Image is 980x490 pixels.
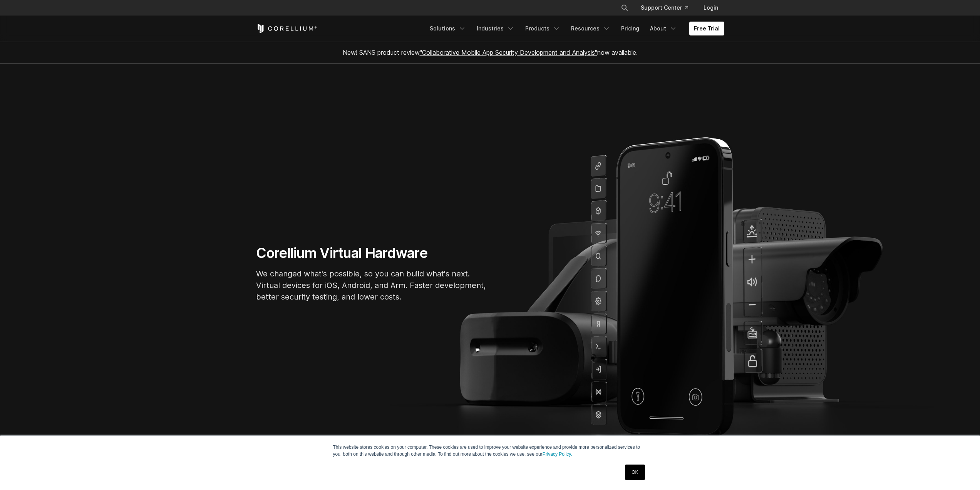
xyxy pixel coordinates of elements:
[616,22,644,35] a: Pricing
[645,22,682,35] a: About
[618,1,632,15] button: Search
[543,451,572,457] a: Privacy Policy.
[425,22,724,35] div: Navigation Menu
[521,22,565,35] a: Products
[697,1,724,15] a: Login
[256,24,317,33] a: Corellium Home
[425,22,471,35] a: Solutions
[420,49,597,56] a: "Collaborative Mobile App Security Development and Analysis"
[333,444,647,458] p: This website stores cookies on your computer. These cookies are used to improve your website expe...
[472,22,519,35] a: Industries
[256,268,487,303] p: We changed what's possible, so you can build what's next. Virtual devices for iOS, Android, and A...
[611,1,724,15] div: Navigation Menu
[256,244,487,262] h1: Corellium Virtual Hardware
[635,1,694,15] a: Support Center
[566,22,615,35] a: Resources
[343,49,638,56] span: New! SANS product review now available.
[625,465,645,480] a: OK
[689,22,724,35] a: Free Trial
